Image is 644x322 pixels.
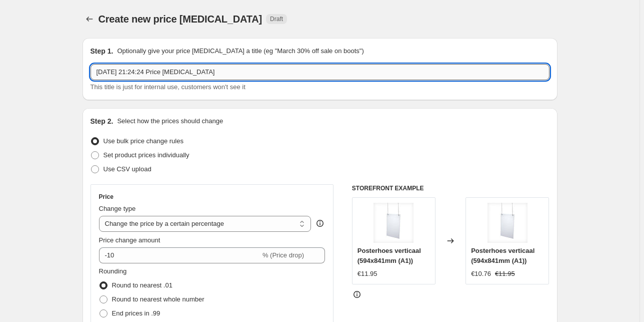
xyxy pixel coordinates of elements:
span: Create new price [MEDICAL_DATA] [98,14,262,25]
span: Posterhoes verticaal (594x841mm (A1)) [471,247,534,264]
span: Round to nearest whole number [112,295,204,303]
h2: Step 2. [90,116,113,126]
span: End prices in .99 [112,309,160,317]
span: Use bulk price change rules [103,137,183,145]
button: Price change jobs [82,12,96,26]
span: Rounding [99,267,127,275]
input: -15 [99,247,260,263]
p: Select how the prices should change [117,116,223,126]
img: 21601-99_80x.jpg [487,203,527,243]
strike: €11.95 [495,269,515,279]
span: Change type [99,205,136,212]
span: Use CSV upload [103,165,151,173]
span: Round to nearest .01 [112,281,172,289]
span: Set product prices individually [103,151,189,159]
span: Posterhoes verticaal (594x841mm (A1)) [357,247,421,264]
span: This title is just for internal use, customers won't see it [90,83,245,91]
span: Draft [270,15,283,23]
img: 21601-99_80x.jpg [373,203,413,243]
p: Optionally give your price [MEDICAL_DATA] a title (eg "March 30% off sale on boots") [117,46,363,56]
h6: STOREFRONT EXAMPLE [352,184,549,192]
span: % (Price drop) [262,251,304,259]
h2: Step 1. [90,46,113,56]
div: help [315,218,325,228]
input: 30% off holiday sale [90,64,549,80]
span: Price change amount [99,236,160,244]
h3: Price [99,193,113,201]
div: €10.76 [471,269,491,279]
div: €11.95 [357,269,377,279]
